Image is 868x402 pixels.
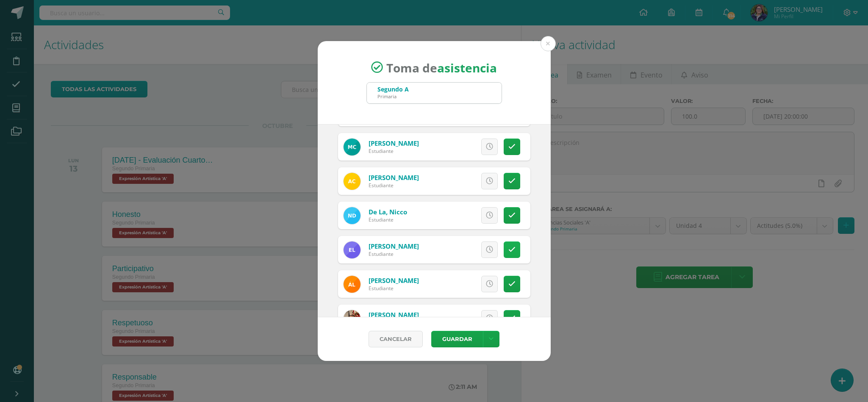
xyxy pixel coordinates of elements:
button: Close (Esc) [541,36,556,51]
div: Estudiante [369,216,407,223]
a: [PERSON_NAME] [369,173,419,182]
img: 49868e3fc3827397d40ae9b06e609c4e.png [344,139,361,155]
a: [PERSON_NAME] [369,276,419,285]
a: Cancelar [369,331,423,347]
div: Estudiante [369,147,419,155]
a: [PERSON_NAME] [369,311,419,319]
a: [PERSON_NAME] [369,242,419,250]
button: Guardar [431,331,483,347]
img: 63746075a2221339edb861a9d96dff5f.png [344,276,361,293]
div: Segundo A [377,85,409,93]
span: Toma de [386,59,497,75]
div: Primaria [377,93,409,100]
img: 1c8b1cbf9f9f316907a4ed6b23f3aca4.png [344,241,361,258]
img: e2502637f370cd200bfe5e09d2981874.png [344,310,361,327]
div: Estudiante [369,285,419,292]
input: Busca un grado o sección aquí... [367,83,502,103]
a: De la, Nicco [369,208,407,216]
strong: asistencia [437,59,497,75]
a: [PERSON_NAME] [369,139,419,147]
img: 12eb017a4bef4e60493051df1a1e1701.png [344,173,361,190]
img: 8a1e21b8128fdbaff9fd671efda254bc.png [344,207,361,224]
div: Estudiante [369,250,419,258]
div: Estudiante [369,182,419,189]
